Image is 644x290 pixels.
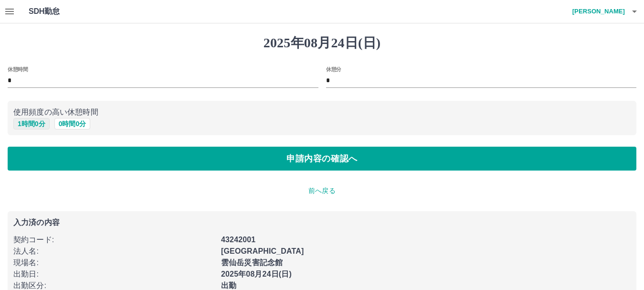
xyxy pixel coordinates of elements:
button: 0時間0分 [54,118,91,129]
label: 休憩分 [326,65,341,73]
button: 申請内容の確認へ [8,147,636,171]
label: 休憩時間 [8,65,28,73]
button: 1時間0分 [13,118,50,129]
b: 2025年08月24日(日) [221,270,292,278]
b: 雲仙岳災害記念館 [221,258,283,267]
b: 43242001 [221,236,255,244]
p: 入力済の内容 [13,219,631,226]
b: 出勤 [221,281,236,290]
p: 契約コード : [13,234,215,246]
p: 前へ戻る [8,186,636,196]
p: 法人名 : [13,246,215,257]
p: 使用頻度の高い休憩時間 [13,107,631,118]
p: 現場名 : [13,257,215,269]
h1: 2025年08月24日(日) [8,35,636,51]
p: 出勤日 : [13,269,215,280]
b: [GEOGRAPHIC_DATA] [221,247,304,255]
